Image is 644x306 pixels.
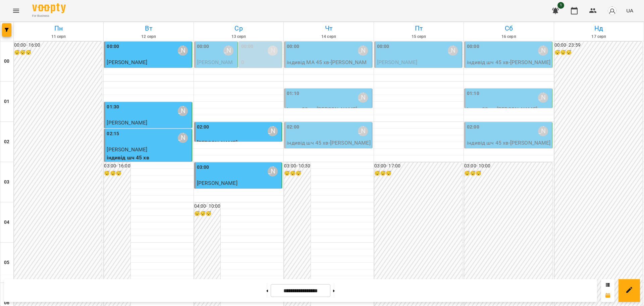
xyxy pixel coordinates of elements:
[241,43,254,50] label: 00:00
[197,43,209,50] label: 00:00
[197,123,209,131] label: 02:00
[15,34,102,40] h6: 11 серп
[287,123,299,131] label: 02:00
[467,58,550,66] p: індивід шч 45 хв - [PERSON_NAME]
[284,170,310,177] h6: 😴😴😴
[241,58,280,66] p: 0
[374,162,462,170] h6: 03:00 - 17:00
[375,34,463,40] h6: 15 серп
[194,203,220,210] h6: 04:00 - 10:00
[377,66,461,74] p: індивід МА 45 хв
[4,259,9,266] h6: 05
[105,34,192,40] h6: 12 серп
[287,58,370,74] p: індивід МА 45 хв - [PERSON_NAME]
[107,130,119,138] label: 02:15
[8,3,24,19] button: Menu
[223,46,233,56] div: Вовк Галина
[197,180,237,186] span: [PERSON_NAME]
[178,133,188,143] div: Вовк Галина
[538,126,548,136] div: Вовк Галина
[377,59,418,65] span: [PERSON_NAME]
[4,138,9,146] h6: 02
[195,34,282,40] h6: 13 серп
[197,140,237,146] span: [PERSON_NAME]
[465,34,552,40] h6: 16 серп
[374,170,462,177] h6: 😴😴😴
[107,66,190,74] p: індивід МА 45 хв
[284,162,310,170] h6: 03:00 - 10:30
[178,46,188,56] div: Вовк Галина
[467,43,479,50] label: 00:00
[624,4,636,17] button: UA
[107,154,190,162] p: індивід шч 45 хв
[358,126,368,136] div: Вовк Галина
[107,146,147,153] span: [PERSON_NAME]
[464,162,552,170] h6: 03:00 - 10:00
[467,90,479,97] label: 01:10
[554,42,642,49] h6: 00:00 - 23:59
[105,23,192,34] h6: Вт
[107,127,190,135] p: індивід шч 45 хв
[241,66,280,90] p: індивід шч 45 хв ([PERSON_NAME])
[285,23,372,34] h6: Чт
[195,23,282,34] h6: Ср
[4,58,9,65] h6: 00
[197,187,280,195] p: індивід МА 45 хв
[287,139,370,147] p: індивід шч 45 хв - [PERSON_NAME]
[178,106,188,116] div: Вовк Галина
[555,34,643,40] h6: 17 серп
[107,103,119,111] label: 01:30
[268,166,278,176] div: Вовк Галина
[448,46,458,56] div: Вовк Галина
[358,46,368,56] div: Вовк Галина
[32,3,66,13] img: Voopty Logo
[287,90,299,97] label: 01:10
[14,42,102,49] h6: 00:00 - 16:00
[197,59,233,73] span: [PERSON_NAME]
[287,43,299,50] label: 00:00
[287,105,370,113] p: Індив 30 хв - [PERSON_NAME]
[557,2,564,9] span: 1
[538,46,548,56] div: Вовк Галина
[467,139,550,147] p: індивід шч 45 хв - [PERSON_NAME]
[607,6,617,15] img: avatar_s.png
[358,93,368,103] div: Вовк Галина
[107,119,147,126] span: [PERSON_NAME]
[464,170,552,177] h6: 😴😴😴
[15,23,102,34] h6: Пн
[4,98,9,105] h6: 01
[467,105,550,113] p: Індив 30 хв - [PERSON_NAME]
[626,7,633,14] span: UA
[555,23,643,34] h6: Нд
[285,34,372,40] h6: 14 серп
[377,43,389,50] label: 00:00
[375,23,463,34] h6: Пт
[554,49,642,56] h6: 😴😴😴
[107,43,119,50] label: 00:00
[14,49,102,56] h6: 😴😴😴
[538,93,548,103] div: Вовк Галина
[268,126,278,136] div: Вовк Галина
[4,219,9,226] h6: 04
[194,210,220,217] h6: 😴😴😴
[32,14,66,18] span: For Business
[268,46,278,56] div: Вовк Галина
[465,23,552,34] h6: Сб
[107,59,147,65] span: [PERSON_NAME]
[104,162,130,170] h6: 03:00 - 16:00
[104,170,130,177] h6: 😴😴😴
[467,123,479,131] label: 02:00
[4,178,9,186] h6: 03
[197,164,209,171] label: 03:00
